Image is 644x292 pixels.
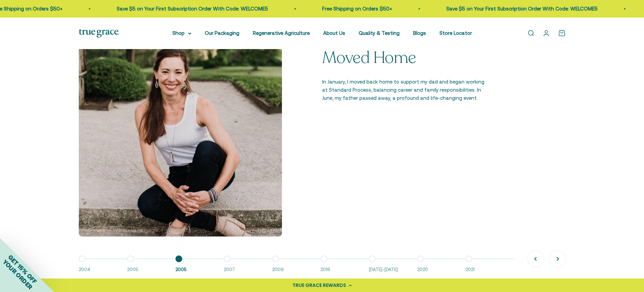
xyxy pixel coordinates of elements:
[175,259,224,273] button: 2005
[322,78,489,102] p: In January, I moved back home to support my dad and began working at Standard Process, balancing ...
[1,258,34,291] span: YOUR ORDER
[127,259,175,273] button: 2005
[320,259,369,273] button: 2016
[320,266,362,273] span: 2016
[417,259,466,273] button: 2020
[446,5,597,13] p: Save $5 on Your First Subscription Order With Code: WELCOME5
[79,259,127,273] button: 2004
[253,30,310,36] a: Regenerative Agriculture
[205,30,239,36] a: Our Packaging
[172,29,191,37] summary: Shop
[224,259,272,273] button: 2007
[272,259,320,273] button: 2009
[224,266,265,273] span: 2007
[79,266,120,273] span: 2004
[321,6,391,12] a: Free Shipping on Orders $50+
[322,49,489,67] p: Moved Home
[272,266,314,273] span: 2009
[127,266,169,273] span: 2005
[413,30,426,36] a: Blogs
[175,266,217,273] span: 2005
[7,253,38,285] span: GET 15% OFF
[292,282,346,289] div: TRUE GRACE REWARDS
[359,30,400,36] a: Quality & Testing
[369,259,417,273] button: [DATE]-[DATE]
[323,30,345,36] a: About Us
[369,266,410,273] span: [DATE]-[DATE]
[466,259,514,273] button: 2021
[439,30,472,36] a: Store Locator
[466,266,507,273] span: 2021
[417,266,459,273] span: 2020
[116,5,267,13] p: Save $5 on Your First Subscription Order With Code: WELCOME5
